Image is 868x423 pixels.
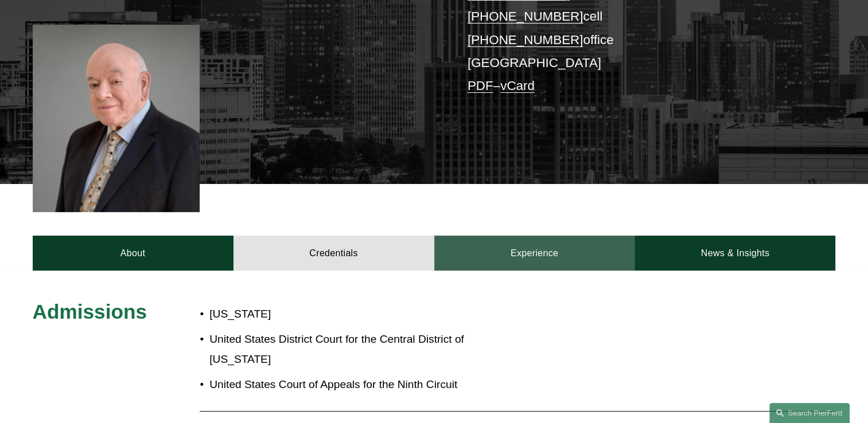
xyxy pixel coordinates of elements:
[468,33,583,47] a: [PHONE_NUMBER]
[500,79,535,93] a: vCard
[635,236,835,270] a: News & Insights
[33,236,233,270] a: About
[209,330,501,369] p: United States District Court for the Central District of [US_STATE]
[468,9,583,23] a: [PHONE_NUMBER]
[769,403,850,423] a: Search this site
[233,236,434,270] a: Credentials
[434,236,635,270] a: Experience
[33,300,147,323] span: Admissions
[209,304,501,324] p: [US_STATE]
[468,79,493,93] a: PDF
[209,375,501,395] p: United States Court of Appeals for the Ninth Circuit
